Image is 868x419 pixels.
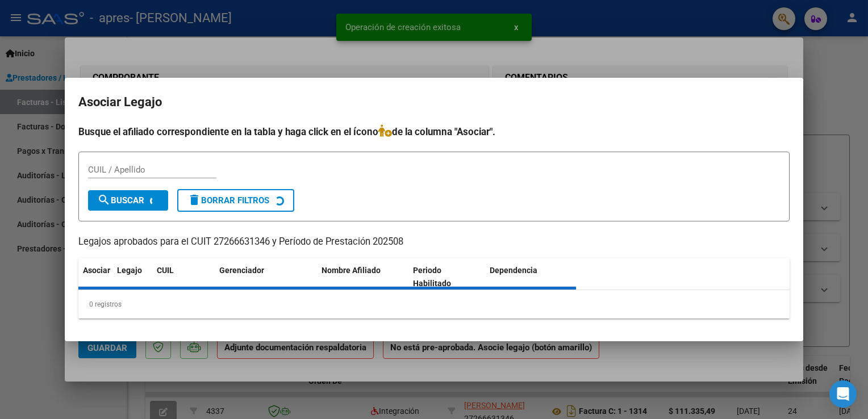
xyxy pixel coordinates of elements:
[413,266,451,288] span: Periodo Habilitado
[88,190,168,211] button: Buscar
[187,193,201,207] mat-icon: delete
[829,380,857,408] div: Open Intercom Messenger
[408,258,485,296] datatable-header-cell: Periodo Habilitado
[78,235,790,249] p: Legajos aprobados para el CUIT 27266631346 y Período de Prestación 202508
[97,195,144,206] span: Buscar
[187,195,269,206] span: Borrar Filtros
[322,266,381,275] span: Nombre Afiliado
[219,266,264,275] span: Gerenciador
[215,258,317,296] datatable-header-cell: Gerenciador
[317,258,408,296] datatable-header-cell: Nombre Afiliado
[157,266,174,275] span: CUIL
[78,124,790,139] h4: Busque el afiliado correspondiente en la tabla y haga click en el ícono de la columna "Asociar".
[490,266,537,275] span: Dependencia
[78,91,790,113] h2: Asociar Legajo
[83,266,110,275] span: Asociar
[112,258,152,296] datatable-header-cell: Legajo
[117,266,142,275] span: Legajo
[485,258,577,296] datatable-header-cell: Dependencia
[78,290,790,319] div: 0 registros
[97,193,111,207] mat-icon: search
[177,189,294,212] button: Borrar Filtros
[152,258,215,296] datatable-header-cell: CUIL
[78,258,112,296] datatable-header-cell: Asociar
